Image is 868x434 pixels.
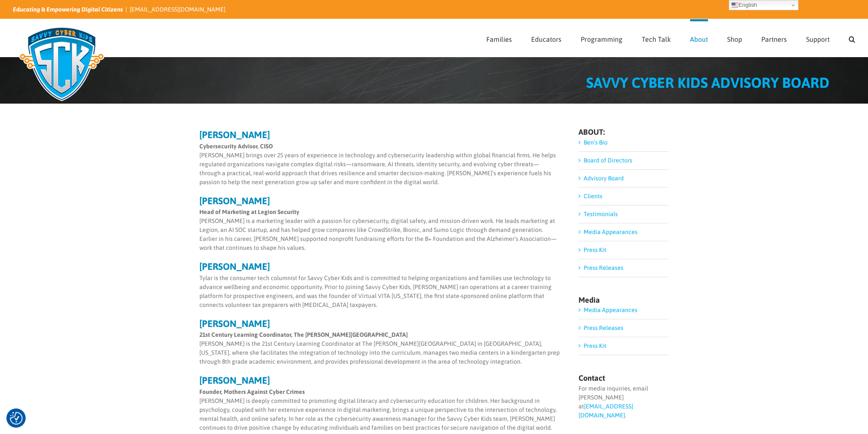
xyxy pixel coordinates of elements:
div: For media inquiries, email [PERSON_NAME] at . [579,384,669,420]
a: Shop [727,19,742,57]
nav: Main Menu [486,19,855,57]
a: Press Kit [584,246,606,253]
a: About [690,19,708,57]
img: en [731,2,738,9]
a: [EMAIL_ADDRESS][DOMAIN_NAME] [130,6,225,13]
span: Educators [531,36,561,43]
span: Programming [581,36,623,43]
img: Savvy Cyber Kids Logo [13,21,111,107]
a: Tech Talk [642,19,671,57]
strong: [PERSON_NAME] [199,375,270,386]
strong: Founder, Mothers Against Cyber Crimes [199,388,305,395]
a: [EMAIL_ADDRESS][DOMAIN_NAME] [579,403,633,419]
p: Tylar is the consumer tech columnist for Savvy Cyber Kids and is committed to helping organizatio... [199,274,560,310]
a: Press Releases [584,324,623,331]
a: Support [806,19,830,57]
p: [PERSON_NAME] brings over 25 years of experience in technology and cybersecurity leadership withi... [199,142,560,187]
strong: Cybersecurity Advisor, CISO [199,143,273,150]
span: Families [486,36,512,43]
strong: 21st Century Learning Coordinator, The [PERSON_NAME][GEOGRAPHIC_DATA] [199,331,408,338]
strong: Head of Marketing at Legion Security [199,208,299,215]
span: About [690,36,708,43]
p: [PERSON_NAME] is deeply committed to promoting digital literacy and cybersecurity education for c... [199,388,560,432]
strong: [PERSON_NAME] [199,318,270,329]
a: Board of Directors [584,157,632,164]
a: Testimonials [584,211,618,217]
a: Advisory Board [584,175,624,182]
a: Ben’s Bio [584,139,608,146]
img: Revisit consent button [10,412,23,425]
strong: [PERSON_NAME] [199,261,270,272]
button: Consent Preferences [10,412,23,425]
a: Families [486,19,512,57]
span: SAVVY CYBER KIDS ADVISORY BOARD [586,74,830,91]
a: Media Appearances [584,307,637,313]
h4: Contact [579,374,669,382]
p: [PERSON_NAME] is a marketing leader with a passion for cybersecurity, digital safety, and mission... [199,208,560,252]
p: [PERSON_NAME] is the 21st Century Learning Coordinator at The [PERSON_NAME][GEOGRAPHIC_DATA] in [... [199,330,560,366]
h4: Media [579,296,669,304]
span: Shop [727,36,742,43]
h4: ABOUT: [579,128,669,136]
a: Search [849,19,855,57]
strong: [PERSON_NAME] [199,129,270,140]
span: Support [806,36,830,43]
strong: [PERSON_NAME] [199,195,270,206]
a: Clients [584,193,602,200]
span: Partners [761,36,787,43]
a: Educators [531,19,561,57]
span: Tech Talk [642,36,671,43]
a: Press Kit [584,342,606,349]
a: Programming [581,19,623,57]
a: Press Releases [584,264,623,271]
a: Media Appearances [584,229,637,235]
a: Partners [761,19,787,57]
i: Educating & Empowering Digital Citizens [13,6,123,13]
